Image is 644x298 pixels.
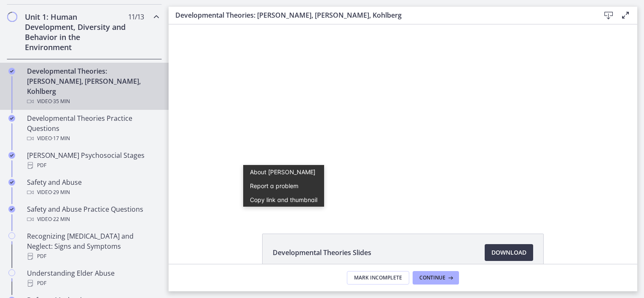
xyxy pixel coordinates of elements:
div: Video [27,187,158,197]
h2: Unit 1: Human Development, Diversity and Behavior in the Environment [25,12,128,52]
span: · 22 min [52,214,70,224]
div: PDF [27,251,158,261]
a: Download [485,244,533,261]
div: Understanding Elder Abuse [27,268,158,288]
span: Developmental Theories Slides [273,247,371,258]
span: 11 / 13 [128,12,144,22]
div: Video [27,133,158,144]
div: Safety and Abuse Practice Questions [27,204,158,224]
i: Completed [8,179,15,186]
div: Recognizing [MEDICAL_DATA] and Neglect: Signs and Symptoms [27,231,158,261]
span: Download [491,247,526,258]
span: · 17 min [52,133,70,144]
span: Continue [419,274,445,281]
h3: Developmental Theories: [PERSON_NAME], [PERSON_NAME], Kohlberg [175,10,587,20]
div: Video [27,96,158,106]
iframe: Video Lesson [169,24,637,214]
div: Developmental Theories: [PERSON_NAME], [PERSON_NAME], Kohlberg [27,66,158,106]
i: Completed [8,115,15,122]
div: Video [27,214,158,224]
span: Mark Incomplete [354,274,402,281]
div: Developmental Theories Practice Questions [27,113,158,144]
div: Safety and Abuse [27,177,158,197]
span: · 35 min [52,96,70,106]
button: Mark Incomplete [347,271,409,285]
i: Completed [8,206,15,213]
div: PDF [27,160,158,170]
span: · 29 min [52,187,70,197]
i: Completed [8,152,15,159]
button: Continue [413,271,459,285]
div: PDF [27,278,158,288]
div: [PERSON_NAME] Psychosocial Stages [27,150,158,170]
i: Completed [8,68,15,74]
